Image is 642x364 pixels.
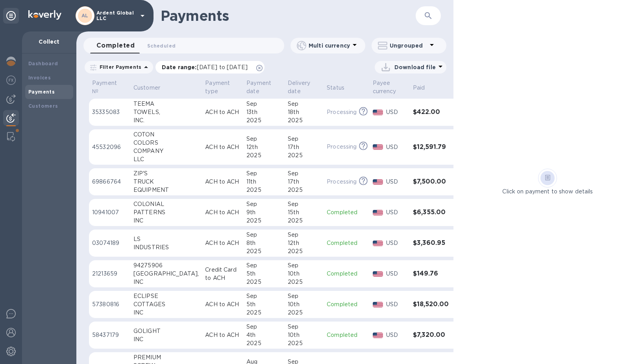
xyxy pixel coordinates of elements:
[133,270,199,278] div: [GEOGRAPHIC_DATA],
[246,217,281,225] div: 2025
[246,339,281,347] div: 2025
[133,353,199,362] div: PREMIUM
[28,89,55,95] b: Payments
[327,331,366,339] p: Completed
[413,143,449,151] h3: $12,591.79
[133,139,199,147] div: COLORS
[92,208,127,217] p: 10941007
[133,309,199,317] div: INC
[373,210,383,215] img: USD
[373,271,383,277] img: USD
[246,100,281,108] div: Sep
[161,7,416,24] h1: Payments
[413,108,449,116] h3: $422.00
[6,75,16,85] img: Foreign exchange
[327,84,344,92] p: Status
[288,169,320,178] div: Sep
[133,278,199,286] div: INC
[133,335,199,344] div: INC
[205,108,240,116] p: ACH to ACH
[288,247,320,256] div: 2025
[246,309,281,317] div: 2025
[246,108,281,116] div: 13th
[133,217,199,225] div: INC
[288,151,320,160] div: 2025
[288,79,320,96] span: Delivery date
[133,108,199,116] div: TOWELS,
[133,292,199,300] div: ECLIPSE
[246,239,281,247] div: 8th
[327,143,357,151] p: Processing
[327,208,366,217] p: Completed
[133,178,199,186] div: TRUCK
[246,178,281,186] div: 11th
[197,64,248,70] span: [DATE] to [DATE]
[133,300,199,309] div: COTTAGES
[288,309,320,317] div: 2025
[390,42,427,50] p: Ungrouped
[288,323,320,331] div: Sep
[288,100,320,108] div: Sep
[246,79,271,96] p: Payment date
[96,64,141,70] p: Filter Payments
[246,261,281,270] div: Sep
[288,143,320,151] div: 17th
[92,79,127,96] span: Payment №
[205,331,240,339] p: ACH to ACH
[133,155,199,164] div: LLC
[288,116,320,125] div: 2025
[133,235,199,243] div: LS
[246,278,281,286] div: 2025
[246,331,281,339] div: 4th
[205,79,230,96] p: Payment type
[386,178,406,186] p: USD
[246,200,281,208] div: Sep
[373,241,383,246] img: USD
[502,188,593,196] p: Click on payment to show details
[288,178,320,186] div: 17th
[246,186,281,194] div: 2025
[246,300,281,309] div: 5th
[386,331,406,339] p: USD
[133,243,199,252] div: INDUSTRIES
[133,186,199,194] div: EQUIPMENT
[246,247,281,256] div: 2025
[246,135,281,143] div: Sep
[28,38,70,46] p: Collect
[413,270,449,278] h3: $149.76
[413,84,435,92] span: Paid
[309,42,350,50] p: Multi currency
[205,300,240,309] p: ACH to ACH
[162,63,252,71] p: Date range :
[205,208,240,217] p: ACH to ACH
[288,292,320,300] div: Sep
[246,270,281,278] div: 5th
[133,131,199,139] div: COTON
[288,339,320,347] div: 2025
[288,239,320,247] div: 12th
[288,331,320,339] div: 10th
[133,100,199,108] div: TEEMA
[133,261,199,270] div: 94275906
[413,331,449,339] h3: $7,320.00
[288,135,320,143] div: Sep
[373,79,396,96] p: Payee currency
[288,208,320,217] div: 15th
[133,84,170,92] span: Customer
[246,169,281,178] div: Sep
[28,61,58,66] b: Dashboard
[92,178,127,186] p: 69866764
[96,10,136,21] p: Ardent Global LLC
[288,270,320,278] div: 10th
[205,79,240,96] span: Payment type
[133,147,199,155] div: COMPANY
[155,61,265,74] div: Date range:[DATE] to [DATE]
[288,231,320,239] div: Sep
[3,8,19,24] div: Unpin categories
[327,108,357,116] p: Processing
[147,42,176,50] span: Scheduled
[288,186,320,194] div: 2025
[133,327,199,335] div: GOLIGHT
[133,84,160,92] p: Customer
[205,178,240,186] p: ACH to ACH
